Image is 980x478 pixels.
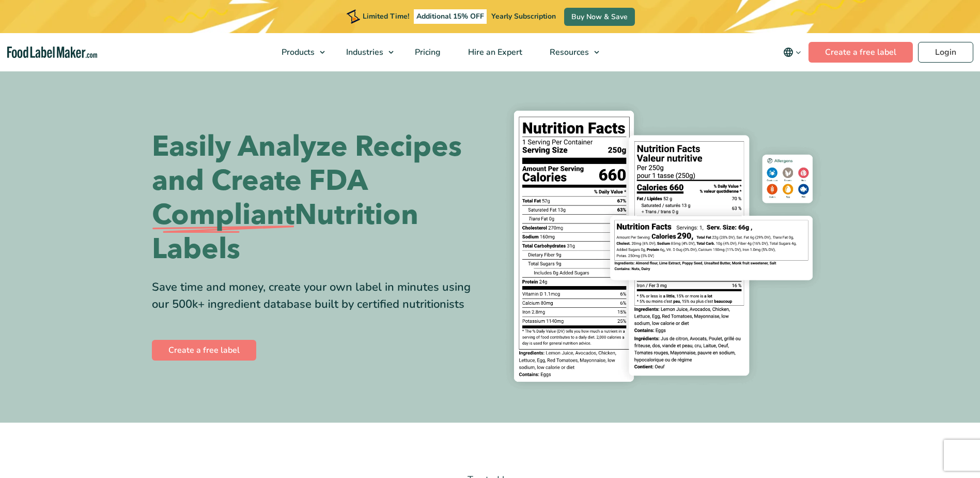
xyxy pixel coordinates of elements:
[401,33,452,71] a: Pricing
[412,47,442,58] span: Pricing
[455,33,534,71] a: Hire an Expert
[152,340,256,361] a: Create a free label
[152,130,483,266] h1: Easily Analyze Recipes and Create FDA Nutrition Labels
[536,33,604,71] a: Resources
[564,8,635,26] a: Buy Now & Save
[547,47,590,58] span: Resources
[278,47,316,58] span: Products
[333,33,399,71] a: Industries
[152,279,483,313] div: Save time and money, create your own label in minutes using our 500k+ ingredient database built b...
[152,198,294,232] span: Compliant
[808,42,913,63] a: Create a free label
[465,47,523,58] span: Hire an Expert
[268,33,330,71] a: Products
[343,47,384,58] span: Industries
[363,11,409,21] span: Limited Time!
[918,42,973,63] a: Login
[414,9,487,24] span: Additional 15% OFF
[491,11,556,21] span: Yearly Subscription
